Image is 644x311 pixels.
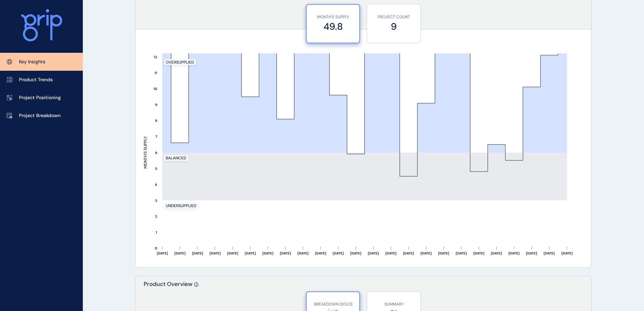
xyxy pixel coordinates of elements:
[371,20,417,33] label: 9
[155,151,157,155] text: 6
[192,251,203,256] text: [DATE]
[297,251,309,256] text: [DATE]
[154,55,157,59] text: 12
[155,198,157,203] text: 3
[262,251,273,256] text: [DATE]
[310,20,356,33] label: 49.8
[19,76,53,83] p: Product Trends
[245,251,256,256] text: [DATE]
[385,251,397,256] text: [DATE]
[315,251,326,256] text: [DATE]
[157,251,168,256] text: [DATE]
[143,136,148,169] text: MONTH'S SUPPLY
[310,302,356,307] p: BREAKDOWN (SOLD)
[227,251,238,256] text: [DATE]
[421,251,432,256] text: [DATE]
[438,251,449,256] text: [DATE]
[153,87,157,91] text: 10
[210,251,221,256] text: [DATE]
[456,251,467,256] text: [DATE]
[174,251,186,256] text: [DATE]
[371,302,417,307] p: SUMMARY
[280,251,291,256] text: [DATE]
[156,230,157,235] text: 1
[368,251,379,256] text: [DATE]
[371,14,417,20] p: PROJECT COUNT
[333,251,344,256] text: [DATE]
[403,251,414,256] text: [DATE]
[19,112,61,119] p: Project Breakdown
[155,166,157,171] text: 5
[350,251,361,256] text: [DATE]
[491,251,502,256] text: [DATE]
[508,251,520,256] text: [DATE]
[154,71,157,75] text: 11
[473,251,484,256] text: [DATE]
[19,94,61,101] p: Project Positioning
[155,214,157,219] text: 2
[156,134,158,139] text: 7
[155,118,157,123] text: 8
[155,246,157,250] text: 0
[310,14,356,20] p: MONTH'S SUPPLY
[562,251,573,256] text: [DATE]
[155,103,157,107] text: 9
[526,251,537,256] text: [DATE]
[19,59,45,65] p: Key Insights
[544,251,555,256] text: [DATE]
[155,182,157,187] text: 4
